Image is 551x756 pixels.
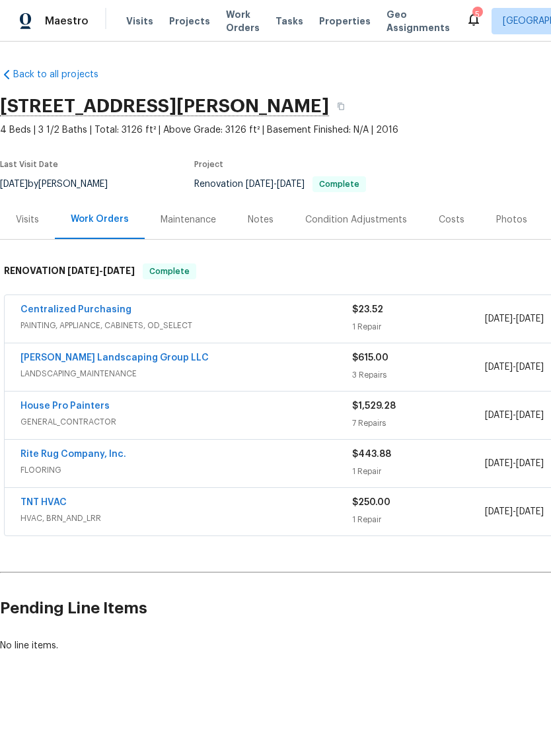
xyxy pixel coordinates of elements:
[144,265,195,278] span: Complete
[248,213,274,226] div: Notes
[45,15,89,28] span: Maestro
[516,314,544,324] span: [DATE]
[126,15,153,28] span: Visits
[485,312,544,326] span: -
[352,305,383,314] span: $23.52
[194,160,223,168] span: Project
[4,263,135,279] h6: RENOVATION
[485,411,513,420] span: [DATE]
[485,314,513,324] span: [DATE]
[314,180,365,188] span: Complete
[20,319,352,332] span: PAINTING, APPLIANCE, CABINETS, OD_SELECT
[485,505,544,518] span: -
[246,180,274,189] span: [DATE]
[67,266,135,275] span: -
[20,415,352,429] span: GENERAL_CONTRACTOR
[352,353,388,362] span: $615.00
[20,498,67,507] a: TNT HVAC
[485,457,544,470] span: -
[516,411,544,420] span: [DATE]
[67,266,99,275] span: [DATE]
[20,401,110,411] a: House Pro Painters
[439,213,464,226] div: Costs
[516,362,544,372] span: [DATE]
[352,417,485,430] div: 7 Repairs
[485,459,513,468] span: [DATE]
[485,507,513,516] span: [DATE]
[20,464,352,477] span: FLOORING
[319,15,371,28] span: Properties
[485,409,544,422] span: -
[20,512,352,525] span: HVAC, BRN_AND_LRR
[277,180,305,189] span: [DATE]
[352,401,396,411] span: $1,529.28
[352,498,390,507] span: $250.00
[20,367,352,380] span: LANDSCAPING_MAINTENANCE
[161,213,216,226] div: Maintenance
[275,17,303,26] span: Tasks
[496,213,527,226] div: Photos
[352,368,485,382] div: 3 Repairs
[71,213,129,226] div: Work Orders
[485,362,513,372] span: [DATE]
[169,15,210,28] span: Projects
[194,180,366,189] span: Renovation
[472,8,482,21] div: 5
[516,507,544,516] span: [DATE]
[352,320,485,333] div: 1 Repair
[103,266,135,275] span: [DATE]
[352,513,485,526] div: 1 Repair
[352,450,391,459] span: $443.88
[386,8,450,34] span: Geo Assignments
[329,94,353,118] button: Copy Address
[352,465,485,478] div: 1 Repair
[20,353,209,362] a: [PERSON_NAME] Landscaping Group LLC
[485,361,544,374] span: -
[16,213,39,226] div: Visits
[516,459,544,468] span: [DATE]
[305,213,407,226] div: Condition Adjustments
[20,450,126,459] a: Rite Rug Company, Inc.
[226,8,260,34] span: Work Orders
[246,180,305,189] span: -
[20,305,131,314] a: Centralized Purchasing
